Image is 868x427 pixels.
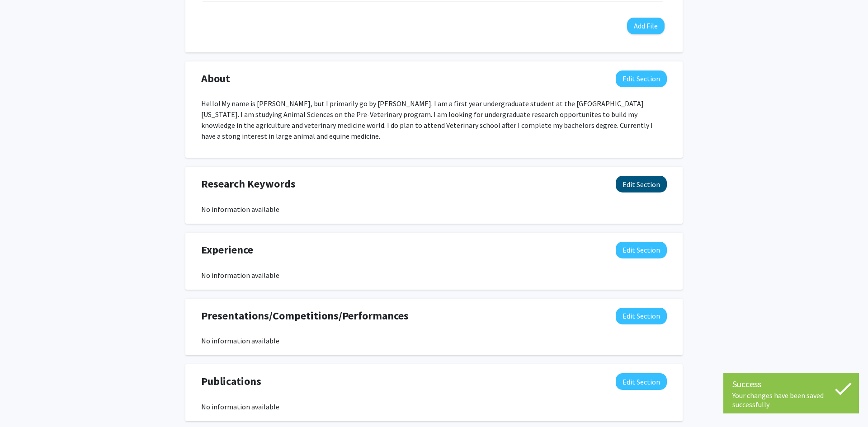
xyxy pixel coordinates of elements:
div: No information available [201,204,667,215]
button: Add File [627,18,665,34]
div: No information available [201,270,667,281]
div: No information available [201,401,667,412]
span: Presentations/Competitions/Performances [201,308,409,324]
span: Publications [201,373,261,389]
button: Edit Research Keywords [616,176,667,192]
div: Success [732,377,850,391]
p: Hello! My name is [PERSON_NAME], but I primarily go by [PERSON_NAME]. I am a first year undergrad... [201,98,667,141]
button: Edit Experience [616,242,667,258]
span: About [201,70,230,87]
button: Edit Presentations/Competitions/Performances [616,308,667,324]
span: Research Keywords [201,176,296,192]
button: Edit Publications [616,373,667,390]
iframe: Chat [7,386,38,420]
span: Experience [201,242,253,258]
button: Edit About [616,70,667,87]
div: Your changes have been saved successfully [732,391,850,409]
div: No information available [201,335,667,346]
